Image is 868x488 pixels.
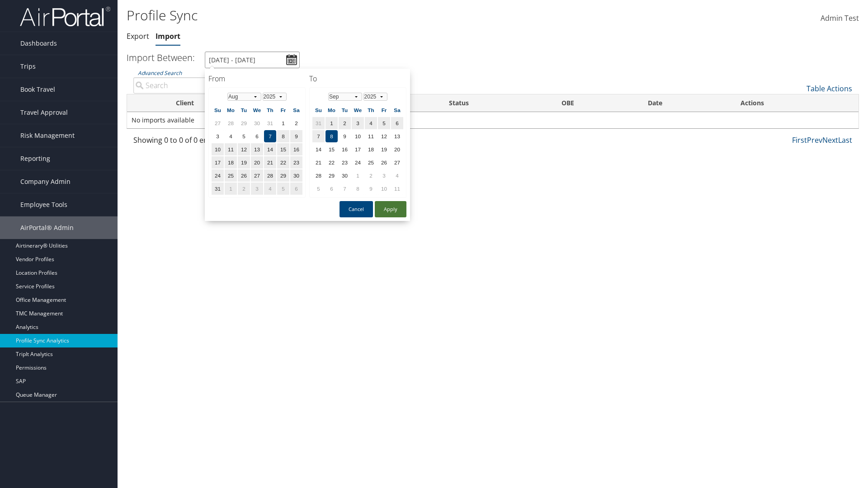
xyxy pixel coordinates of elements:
th: We [352,104,364,116]
td: 27 [251,169,263,182]
td: 11 [365,130,377,142]
td: 4 [391,169,403,182]
td: 24 [212,169,224,182]
td: 1 [225,183,237,195]
td: 26 [238,169,250,182]
td: 25 [365,156,377,169]
td: 30 [251,117,263,129]
span: Employee Tools [20,193,67,216]
td: 16 [290,143,302,155]
td: 13 [251,143,263,155]
h4: From [208,74,306,84]
th: Su [212,104,224,116]
span: Reporting [20,147,50,170]
a: First [792,135,807,145]
td: 26 [378,156,390,169]
button: Cancel [340,201,373,217]
td: 8 [325,130,338,142]
td: 16 [339,143,351,155]
td: 13 [391,130,403,142]
td: 31 [212,183,224,195]
td: 7 [339,183,351,195]
td: 11 [391,183,403,195]
td: 22 [325,156,338,169]
td: 25 [225,169,237,182]
td: 20 [391,143,403,155]
td: 5 [312,183,325,195]
h1: Profile Sync [127,6,615,25]
td: 31 [312,117,325,129]
a: Advanced Search [138,69,182,77]
td: 1 [325,117,338,129]
th: Sa [290,104,302,116]
td: 29 [277,169,289,182]
span: Book Travel [20,78,55,101]
td: 20 [251,156,263,169]
td: 19 [378,143,390,155]
th: We [251,104,263,116]
a: Import [156,31,180,41]
td: 29 [238,117,250,129]
h3: Import Between: [127,52,195,64]
a: Next [822,135,838,145]
th: Sa [391,104,403,116]
td: 24 [352,156,364,169]
td: 3 [251,183,263,195]
span: Risk Management [20,124,75,147]
td: 7 [264,130,276,142]
th: Date: activate to sort column ascending [640,94,732,112]
span: AirPortal® Admin [20,216,74,239]
th: Fr [277,104,289,116]
td: 9 [339,130,351,142]
td: 27 [212,117,224,129]
td: 14 [264,143,276,155]
td: 17 [212,156,224,169]
td: 8 [277,130,289,142]
th: OBE: activate to sort column ascending [553,94,640,112]
td: 3 [212,130,224,142]
td: 21 [312,156,325,169]
a: Admin Test [821,5,859,33]
a: Prev [807,135,822,145]
td: 31 [264,117,276,129]
td: 2 [365,169,377,182]
td: 6 [251,130,263,142]
td: 21 [264,156,276,169]
td: 7 [312,130,325,142]
td: 17 [352,143,364,155]
span: Travel Approval [20,101,68,124]
td: 12 [378,130,390,142]
td: 6 [290,183,302,195]
span: Company Admin [20,170,71,193]
td: 30 [339,169,351,182]
td: 23 [339,156,351,169]
th: Fr [378,104,390,116]
td: 5 [238,130,250,142]
td: No imports available [127,112,859,128]
span: Dashboards [20,32,57,55]
td: 23 [290,156,302,169]
div: Showing 0 to 0 of 0 entries [133,135,303,150]
td: 9 [290,130,302,142]
th: Mo [225,104,237,116]
td: 2 [238,183,250,195]
td: 1 [277,117,289,129]
th: Mo [325,104,338,116]
td: 11 [225,143,237,155]
th: Th [264,104,276,116]
td: 18 [365,143,377,155]
td: 12 [238,143,250,155]
th: Client: activate to sort column ascending [168,94,274,112]
td: 8 [352,183,364,195]
td: 4 [365,117,377,129]
td: 6 [325,183,338,195]
td: 28 [225,117,237,129]
a: Table Actions [807,84,852,94]
td: 15 [325,143,338,155]
td: 10 [352,130,364,142]
td: 22 [277,156,289,169]
span: Trips [20,55,36,78]
td: 1 [352,169,364,182]
td: 5 [378,117,390,129]
td: 30 [290,169,302,182]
